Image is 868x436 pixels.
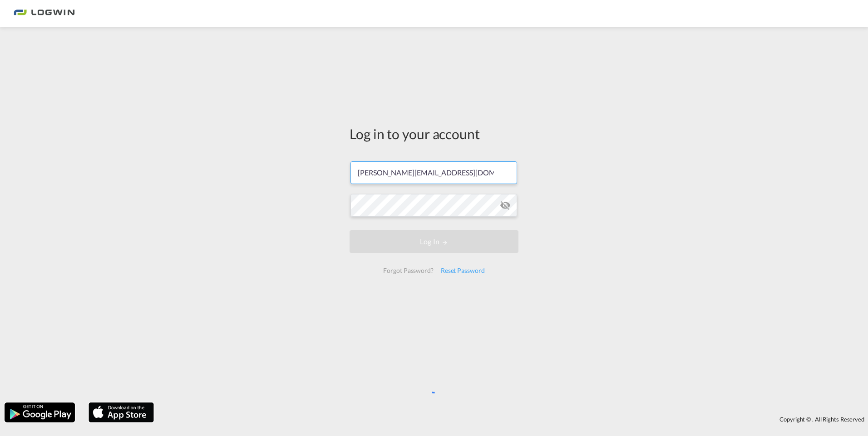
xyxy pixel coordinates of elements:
[380,262,437,279] div: Forgot Password?
[350,230,518,253] button: LOGIN
[437,262,488,279] div: Reset Password
[350,124,518,143] div: Log in to your account
[14,4,75,24] img: bc73a0e0d8c111efacd525e4c8ad7d32.png
[4,402,76,423] img: google.png
[500,200,511,211] md-icon: icon-eye-off
[158,412,868,427] div: Copyright © . All Rights Reserved
[88,402,155,423] img: apple.png
[350,161,517,184] input: Enter email/phone number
